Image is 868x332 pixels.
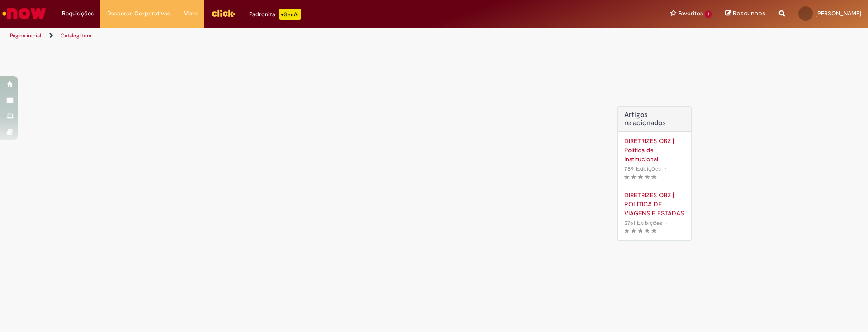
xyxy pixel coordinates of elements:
span: 789 Exibições [624,165,661,173]
a: Catalog Item [61,32,91,39]
span: 1 [705,10,712,18]
a: Rascunhos [725,9,765,18]
span: 3761 Exibições [624,219,662,227]
img: click_logo_yellow_360x200.png [211,6,236,20]
span: Requisições [62,9,94,18]
a: DIRETRIZES OBZ | POLÍTICA DE VIAGENS E ESTADAS [624,191,684,218]
div: Padroniza [249,9,301,20]
span: Favoritos [678,9,703,18]
img: ServiceNow [1,5,47,23]
span: Despesas Corporativas [107,9,170,18]
span: More [184,9,198,18]
h3: Artigos relacionados [624,111,684,127]
p: +GenAi [279,9,301,20]
ul: Trilhas de página [7,28,572,44]
span: • [663,163,668,175]
span: [PERSON_NAME] [816,9,861,17]
a: Página inicial [10,32,41,39]
span: Rascunhos [733,9,765,18]
span: • [664,217,670,229]
a: DIRETRIZES OBZ | Política de Institucional [624,136,684,164]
